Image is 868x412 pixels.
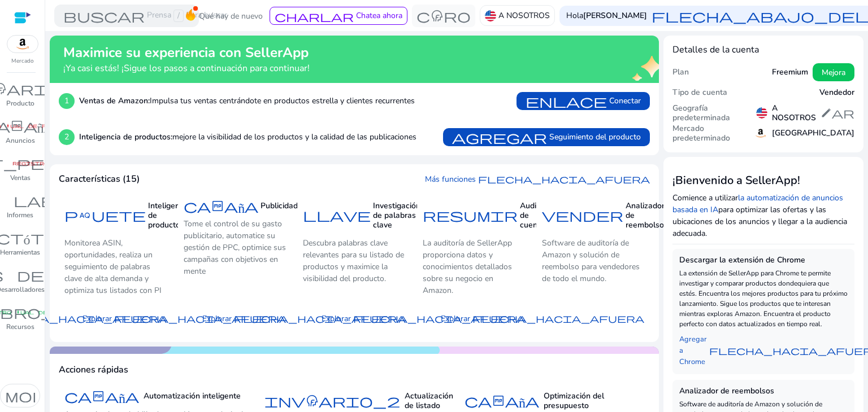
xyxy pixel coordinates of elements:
[261,200,298,211] font: Publicidad
[7,36,38,52] img: amazon.svg
[147,10,171,20] font: Prensa
[583,10,647,21] font: [PERSON_NAME]
[303,207,371,223] font: llave
[498,10,550,21] font: A NOSOTROS
[150,95,415,106] font: Impulsa tus ventas centrándote en productos estrella y clientes recurrentes
[672,43,759,56] font: Detalles de la cuenta
[63,62,310,74] font: ¡Ya casi estás! ¡Sigue los pasos a continuación para continuar!
[177,10,180,21] font: /
[79,95,150,106] font: Ventas de Amazon:
[64,132,69,142] font: 2
[425,173,650,185] a: Más funcionesflecha_hacia_afuera
[672,123,730,143] font: Mercado predeterminado
[672,67,689,77] font: Plan
[822,67,845,78] font: Mejora
[452,129,547,145] font: agregar
[754,126,767,140] img: amazon.svg
[270,7,407,25] button: charlarChatea ahora
[626,200,668,230] font: Analizador de reembolsos
[772,67,808,77] font: Freemium
[819,87,854,98] font: Vendedor
[478,173,650,185] font: flecha_hacia_afuera
[63,8,145,24] font: buscar
[542,207,623,223] font: vender
[5,388,154,404] font: modo oscuro
[756,107,767,119] img: us.svg
[526,93,607,109] font: enlace
[202,313,232,324] font: Explorar
[416,8,471,24] font: centro
[405,391,453,411] font: Actualización de listado
[772,128,854,138] font: [GEOGRAPHIC_DATA]
[679,334,707,367] font: Agregar a Chrome
[148,200,190,230] font: Inteligencia de productos
[303,238,404,284] font: Descubra palabras clave relevantes para su listado de productos y maximice la visibilidad del pro...
[59,363,128,376] font: Acciones rápidas
[64,388,139,404] font: campaña
[11,57,34,65] font: Mercado
[813,63,854,81] button: Mejora
[672,103,730,123] font: Geografía predeterminada
[679,269,848,328] font: La extensión de SellerApp para Chrome te permite investigar y comparar productos dondequiera que ...
[6,322,34,331] font: Recursos
[542,238,640,284] font: Software de auditoría de Amazon y solución de reembolso para vendedores de todo el mundo.
[353,313,525,324] font: flecha_hacia_afuera
[79,132,172,142] font: Inteligencia de productos:
[172,132,416,142] font: mejore la visibilidad de los productos y la calidad de las publicaciones
[772,103,816,123] font: A NOSOTROS
[64,238,162,296] font: Monitorea ASIN, oportunidades, realiza un seguimiento de palabras clave de alta demanda y optimiz...
[679,385,774,396] font: Analizador de reembolsos
[441,313,470,324] font: Explorar
[184,218,286,277] font: Tome el control de su gasto publicitario, automatice su gestión de PPC, optimice sus campañas con...
[6,99,34,108] font: Producto
[566,10,583,21] font: Hola
[184,198,258,214] font: campaña
[544,391,604,411] font: Optimización del presupuesto
[672,204,847,239] font: para optimizar las ofertas y las ubicaciones de los anuncios y llegar a la audiencia adecuada.
[609,95,641,106] font: Conectar
[12,160,112,166] font: registro manual de fibra
[275,10,354,23] font: charlar
[412,5,475,27] button: centro
[485,10,496,21] img: us.svg
[10,173,31,182] font: Ventas
[6,136,35,145] font: Anuncios
[549,132,641,142] font: Seguimiento del producto
[465,393,539,409] font: campaña
[672,192,738,203] font: Comience a utilizar
[83,313,112,324] font: Explorar
[821,106,854,120] font: editar
[114,313,286,324] font: flecha_hacia_afuera
[64,95,69,106] font: 1
[517,92,650,110] button: enlaceConectar
[199,11,263,21] font: Qué hay de nuevo
[472,313,644,324] font: flecha_hacia_afuera
[443,128,650,146] button: agregarSeguimiento del producto
[234,313,406,324] font: flecha_hacia_afuera
[423,207,518,223] font: resumir
[520,200,553,230] font: Auditoría de cuentas
[264,393,400,409] font: inventario_2
[356,10,402,21] font: Chatea ahora
[64,207,146,223] font: paquete
[322,313,351,324] font: Explorar
[672,173,800,188] font: ¡Bienvenido a SellerApp!
[679,255,805,265] font: Descargar la extensión de Chrome
[7,211,33,220] font: Informes
[672,87,727,98] font: Tipo de cuenta
[373,200,420,230] font: Investigación de palabras clave
[423,238,512,296] font: La auditoría de SellerApp proporciona datos y conocimientos detallados sobre su negocio en Amazon.
[425,174,476,185] font: Más funciones
[63,43,309,62] font: Maximice su experiencia con SellerApp
[144,391,241,401] font: Automatización inteligente
[59,173,140,185] font: Características (15)
[672,192,843,215] a: la automatización de anuncios basada en IA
